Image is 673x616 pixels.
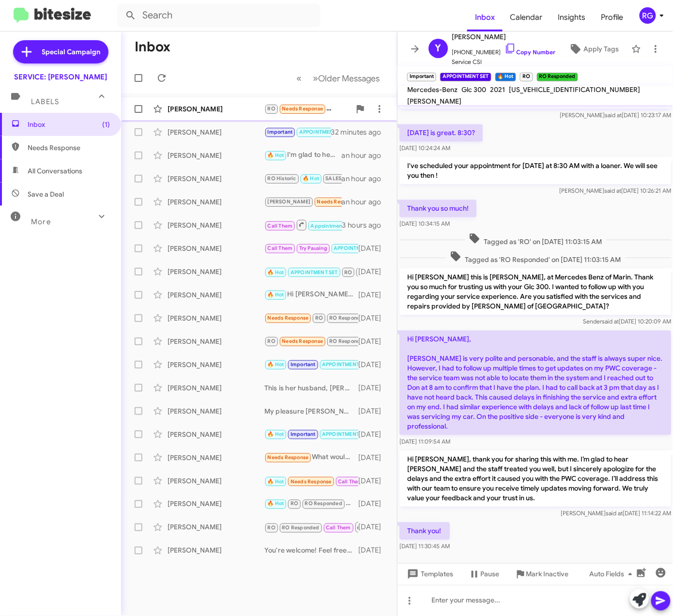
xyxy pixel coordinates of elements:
small: APPOINTMENT SET [440,73,491,81]
div: an hour ago [342,151,389,160]
span: Tagged as 'RO Responded' on [DATE] 11:03:15 AM [446,251,625,265]
span: [DATE] 10:34:15 AM [399,220,450,228]
a: Special Campaign [13,40,108,63]
span: APPOINTMENT SET [322,361,369,368]
button: Pause [461,566,507,583]
div: My car is currently there for service [264,498,358,509]
span: Calendar [503,3,551,31]
span: Tagged as 'RO' on [DATE] 11:03:15 AM [465,233,606,247]
span: Important [291,361,316,368]
h1: Inbox [135,39,170,55]
div: Inbound Call [264,521,358,533]
span: Needs Response [282,106,323,112]
span: Call Them [326,525,351,531]
span: Needs Response [282,338,323,344]
span: RO [268,338,275,344]
span: 🔥 Hot [268,501,284,507]
div: [DATE] [358,360,389,370]
div: [DATE] [358,430,389,439]
span: [DATE] 10:24:24 AM [399,145,450,152]
div: RG [640,7,656,24]
span: 🔥 Hot [268,431,284,437]
span: Special Campaign [42,47,101,57]
span: RO Responded [305,501,342,507]
div: You're welcome! Feel free to reach out via text and I can always make an appointment for you. [264,546,358,555]
span: Auto Fields [590,566,636,583]
span: Save a Deal [28,189,64,199]
span: [PHONE_NUMBER] [452,43,555,57]
small: RO [520,73,533,81]
small: RO Responded [537,73,578,81]
span: APPOINTMENT SET [334,245,381,251]
div: [PERSON_NAME] [168,151,264,160]
div: [DATE] [358,244,389,253]
span: 2021 [490,85,505,94]
button: Previous [291,68,307,88]
span: Important [268,129,293,135]
div: Inbound Call [264,475,358,487]
span: RO [344,269,352,276]
p: Thank you! [399,523,450,540]
span: RO [315,315,323,321]
span: [US_VEHICLE_IDENTIFICATION_NUMBER] [509,85,640,94]
div: [PERSON_NAME] [168,104,264,114]
div: [DATE] [358,383,389,393]
div: Ohh. Well I have the tire package [264,196,342,207]
span: APPOINTMENT SET [291,269,338,276]
div: [DATE] [358,290,389,300]
div: [DATE] [358,499,389,509]
span: Templates [405,566,453,583]
small: 🔥 Hot [495,73,516,81]
div: [PERSON_NAME] [168,476,264,486]
small: Important [407,73,436,81]
div: [PERSON_NAME] [168,499,264,509]
div: [PERSON_NAME] [168,220,264,230]
span: All Conversations [28,166,82,176]
p: Hi [PERSON_NAME] this is [PERSON_NAME], at Mercedes Benz of Marin. Thank you so much for trusting... [399,269,671,315]
div: [PERSON_NAME] [168,523,264,532]
div: [DATE] [358,523,389,532]
button: Mark Inactive [507,566,577,583]
span: [DATE] 11:09:54 AM [399,438,450,446]
span: Needs Response [268,454,309,461]
span: [DATE] 11:30:45 AM [399,543,450,550]
span: [PERSON_NAME] [DATE] 10:23:17 AM [560,112,671,119]
span: 🔥 Hot [268,269,284,276]
span: Try Pausing [299,245,327,251]
span: Needs Response [268,315,309,321]
span: RO Historic [268,175,296,182]
span: « [296,72,302,84]
span: [PERSON_NAME] [268,199,311,205]
span: Inbox [467,3,503,31]
div: [PERSON_NAME] [168,383,264,393]
span: APPOINTMENT SET [322,431,369,437]
span: Call Them [268,245,293,251]
p: Hi [PERSON_NAME], thank you for sharing this with me. I’m glad to hear [PERSON_NAME] and the staf... [399,451,671,507]
nav: Page navigation example [291,68,385,88]
div: This is her husband, [PERSON_NAME]. Can you please change the number in her profile to [PHONE_NUM... [264,383,358,393]
span: said at [605,112,622,119]
div: I'm glad to hear that! If you have any further questions or need to schedule additional services,... [264,150,342,161]
button: Apply Tags [560,40,627,58]
div: [PERSON_NAME] [168,430,264,439]
span: [PERSON_NAME] [452,31,555,43]
div: [PERSON_NAME] [168,267,264,277]
span: Service CSI [452,57,555,67]
span: Needs Response [291,478,332,485]
p: Thank you so much! [399,200,476,217]
span: 🔥 Hot [268,292,284,298]
span: Call Them [268,223,293,229]
span: said at [602,318,619,325]
span: Inbox [28,120,110,129]
button: RG [631,7,662,24]
div: [DATE] [358,453,389,462]
a: Profile [594,3,631,31]
span: 🔥 Hot [268,152,284,158]
span: Apply Tags [583,40,619,58]
div: My pleasure [PERSON_NAME]. Thank you very much!! [264,406,358,416]
span: SALES REQUESTED [326,175,373,182]
span: More [31,217,51,226]
div: Thank you! [264,126,331,138]
span: Glc 300 [461,85,486,94]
